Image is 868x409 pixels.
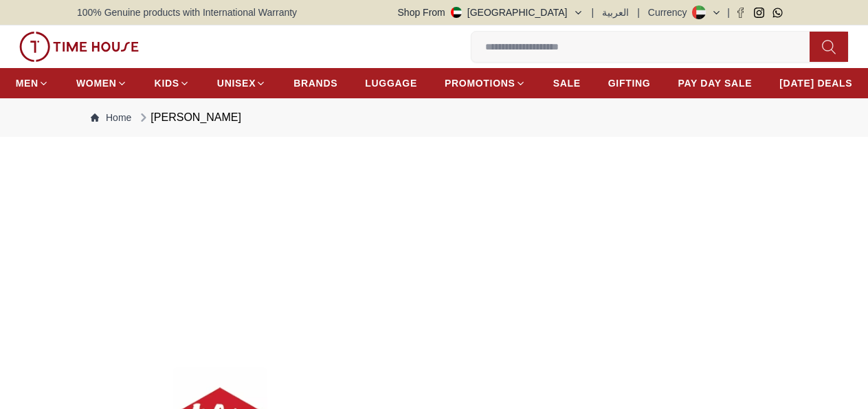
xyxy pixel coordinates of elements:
a: Home [91,111,131,124]
button: العربية [602,5,629,19]
span: GIFTING [608,76,651,90]
span: LUGGAGE [365,76,417,90]
span: | [727,5,730,19]
a: PAY DAY SALE [678,71,752,96]
a: LUGGAGE [365,71,417,96]
a: GIFTING [608,71,651,96]
a: KIDS [155,71,190,96]
span: KIDS [155,76,179,90]
nav: Breadcrumb [77,98,791,137]
span: [DATE] DEALS [779,76,852,90]
div: [PERSON_NAME] [137,109,241,126]
span: UNISEX [217,76,256,90]
img: ... [77,151,791,401]
a: SALE [553,71,581,96]
img: United Arab Emirates [451,7,462,18]
button: Shop From[GEOGRAPHIC_DATA] [398,5,583,19]
a: MEN [16,71,49,96]
span: PROMOTIONS [445,76,515,90]
a: UNISEX [217,71,266,96]
a: WOMEN [76,71,127,96]
span: WOMEN [76,76,117,90]
a: Whatsapp [772,8,783,18]
span: 100% Genuine products with International Warranty [77,5,297,19]
span: | [637,5,640,19]
a: [DATE] DEALS [779,71,852,96]
a: Facebook [735,8,746,18]
span: MEN [16,76,38,90]
a: BRANDS [293,71,337,96]
a: PROMOTIONS [445,71,526,96]
span: PAY DAY SALE [678,76,752,90]
span: BRANDS [293,76,337,90]
span: | [592,5,594,19]
a: Instagram [754,8,764,18]
span: SALE [553,76,581,90]
img: ... [19,32,139,62]
div: Currency [648,5,693,19]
